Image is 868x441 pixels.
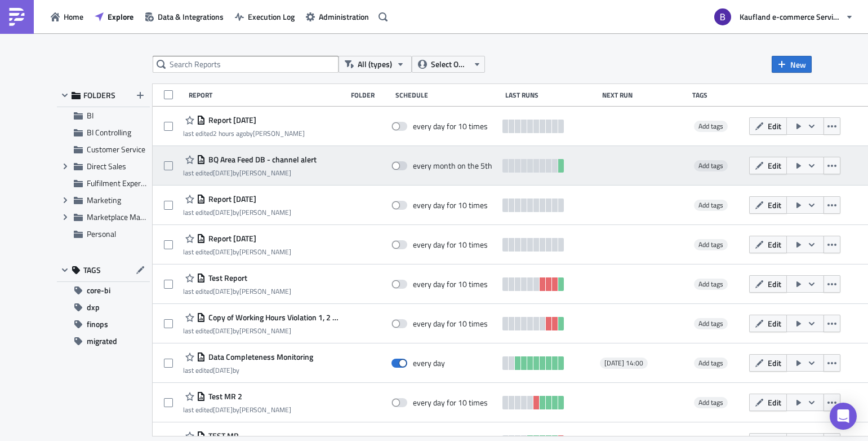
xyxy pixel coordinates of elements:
span: Report 2025-09-12 [206,115,256,125]
span: Edit [768,357,781,369]
time: 2025-09-10T10:53:41Z [213,246,233,257]
span: migrated [87,333,117,350]
span: Edit [768,199,781,211]
div: Tags [692,91,744,99]
span: Test MR 2 [206,391,242,402]
span: TEST MR [206,431,239,441]
button: Edit [749,394,787,411]
span: Report 2025-09-10 [206,194,256,204]
span: Home [64,11,83,23]
span: Marketing [87,194,121,206]
div: last edited by [PERSON_NAME] [183,248,291,256]
div: last edited by [PERSON_NAME] [183,169,317,177]
span: Data & Integrations [158,11,224,23]
span: Add tags [698,397,723,408]
span: BI Controlling [87,126,131,138]
button: Edit [749,315,787,332]
div: every day for 10 times [413,398,488,408]
button: Kaufland e-commerce Services GmbH & Co. KG [707,5,860,29]
button: Data & Integrations [139,8,229,25]
div: every day [413,358,445,368]
button: finops [57,316,150,333]
span: Administration [319,11,369,23]
span: Edit [768,317,781,329]
span: Add tags [698,358,723,368]
span: Add tags [698,239,723,250]
div: Next Run [602,91,687,99]
button: dxp [57,299,150,316]
img: PushMetrics [8,8,26,26]
button: Administration [300,8,375,25]
span: New [790,59,806,70]
button: Edit [749,354,787,372]
span: dxp [87,299,100,316]
span: BI [87,109,94,121]
span: Add tags [698,160,723,171]
span: Personal [87,228,116,240]
span: Add tags [698,121,723,131]
time: 2025-09-04T17:59:49Z [213,404,233,415]
div: last edited by [PERSON_NAME] [183,287,291,296]
button: Select Owner [412,56,485,73]
span: Add tags [694,318,728,329]
span: Fulfilment Experience [87,177,158,189]
div: every day for 10 times [413,240,488,250]
span: All (types) [358,58,392,70]
span: finops [87,316,108,333]
span: Add tags [694,200,728,211]
span: Add tags [698,279,723,289]
div: last edited by [PERSON_NAME] [183,327,341,335]
time: 2025-09-05T09:14:49Z [213,365,233,376]
button: Edit [749,196,787,214]
span: Data Completeness Monitoring [206,352,313,362]
a: Execution Log [229,8,300,25]
div: last edited by [PERSON_NAME] [183,129,305,138]
span: Add tags [698,200,723,210]
div: every month on the 5th [413,161,492,171]
time: 2025-09-10T11:07:57Z [213,207,233,218]
span: Test Report [206,273,247,283]
span: Customer Service [87,143,145,155]
button: Edit [749,117,787,135]
span: Edit [768,120,781,132]
button: Edit [749,236,787,253]
span: core-bi [87,282,110,299]
span: Report 2025-09-10 [206,233,256,244]
span: FOLDERS [83,90,115,100]
img: Avatar [713,7,732,27]
span: Add tags [694,358,728,369]
div: every day for 10 times [413,279,488,289]
span: Execution Log [248,11,295,23]
div: Last Runs [505,91,597,99]
div: every day for 10 times [413,319,488,329]
div: Folder [351,91,390,99]
span: Explore [108,11,133,23]
button: New [772,56,812,73]
time: 2025-09-12T07:13:40Z [213,128,246,139]
button: All (types) [339,56,412,73]
span: Copy of Working Hours Violation 1, 2 & 3 - Final [206,312,341,323]
time: 2025-09-05T13:01:43Z [213,286,233,297]
button: Home [45,8,89,25]
span: Add tags [694,279,728,290]
span: Edit [768,239,781,250]
button: Edit [749,157,787,174]
span: BQ Area Feed DB - channel alert [206,155,317,165]
button: core-bi [57,282,150,299]
div: Schedule [395,91,500,99]
div: Open Intercom Messenger [830,403,857,430]
span: Marketplace Management [87,211,175,223]
span: [DATE] 14:00 [604,359,643,368]
div: every day for 10 times [413,121,488,131]
button: Explore [89,8,139,25]
span: TAGS [83,265,101,275]
span: Add tags [694,160,728,171]
span: Add tags [694,397,728,408]
span: Edit [768,396,781,408]
span: Edit [768,278,781,290]
span: Select Owner [431,58,469,70]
